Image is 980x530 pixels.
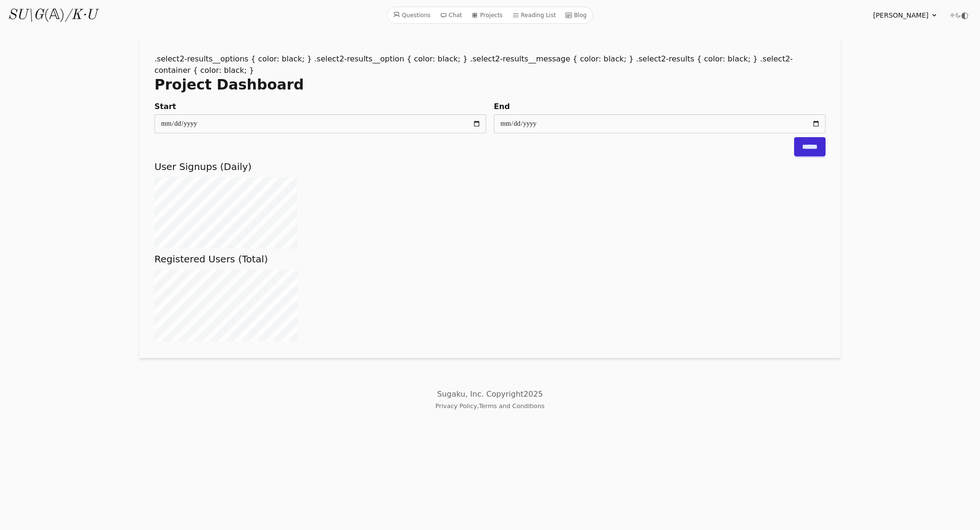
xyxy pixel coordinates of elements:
label: End [494,101,826,112]
a: Questions [389,9,434,21]
a: SU\G(𝔸)/K·U [8,7,97,24]
h1: Project Dashboard [154,76,826,93]
a: Terms and Conditions [479,402,545,410]
a: Projects [468,9,506,21]
summary: [PERSON_NAME] [873,10,938,20]
div: Registered Users (Total) [154,252,826,341]
small: , [436,402,545,410]
div: User Signups (Daily) [154,160,826,249]
section: .select2-results__options { color: black; } .select2-results__option { color: black; } .select2-r... [139,38,841,358]
a: Reading List [509,9,560,21]
span: 2025 [523,390,543,399]
a: Privacy Policy [436,402,477,410]
a: Chat [436,9,466,21]
span: [PERSON_NAME] [873,10,929,20]
button: ◐ [949,6,969,25]
span: ◐ [961,11,969,20]
i: /K·U [65,8,97,22]
i: SU\G [8,8,44,22]
a: Blog [561,9,591,21]
label: Start [154,101,486,112]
